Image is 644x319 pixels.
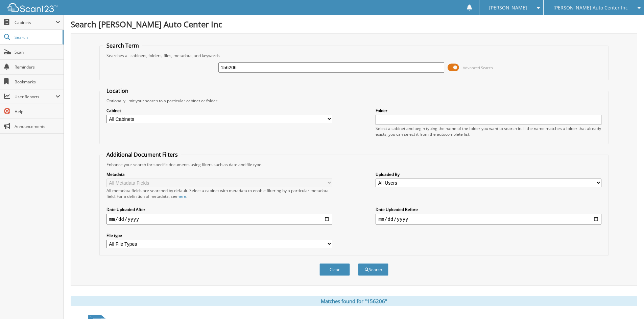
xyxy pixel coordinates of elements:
[376,126,601,137] div: Select a cabinet and begin typing the name of the folder you want to search in. If the name match...
[106,171,332,177] label: Metadata
[103,42,142,49] legend: Search Term
[103,98,605,104] div: Optionally limit your search to a particular cabinet or folder
[319,263,350,276] button: Clear
[376,207,601,212] label: Date Uploaded Before
[15,79,60,85] span: Bookmarks
[358,263,388,276] button: Search
[103,87,132,95] legend: Location
[15,124,60,129] span: Announcements
[103,53,605,58] div: Searches all cabinets, folders, files, metadata, and keywords
[177,193,186,199] a: here
[7,3,57,12] img: scan123-logo-white.svg
[15,20,55,25] span: Cabinets
[376,108,601,113] label: Folder
[376,214,601,224] input: end
[106,233,332,238] label: File type
[71,19,637,30] h1: Search [PERSON_NAME] Auto Center Inc
[15,109,60,114] span: Help
[103,151,181,158] legend: Additional Document Filters
[463,65,493,70] span: Advanced Search
[15,64,60,70] span: Reminders
[553,6,628,10] span: [PERSON_NAME] Auto Center Inc
[106,207,332,212] label: Date Uploaded After
[376,171,601,177] label: Uploaded By
[71,296,637,306] div: Matches found for "156206"
[106,108,332,113] label: Cabinet
[106,214,332,224] input: start
[106,188,332,199] div: All metadata fields are searched by default. Select a cabinet with metadata to enable filtering b...
[489,6,527,10] span: [PERSON_NAME]
[15,49,60,55] span: Scan
[15,94,55,100] span: User Reports
[15,34,59,40] span: Search
[103,162,605,167] div: Enhance your search for specific documents using filters such as date and file type.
